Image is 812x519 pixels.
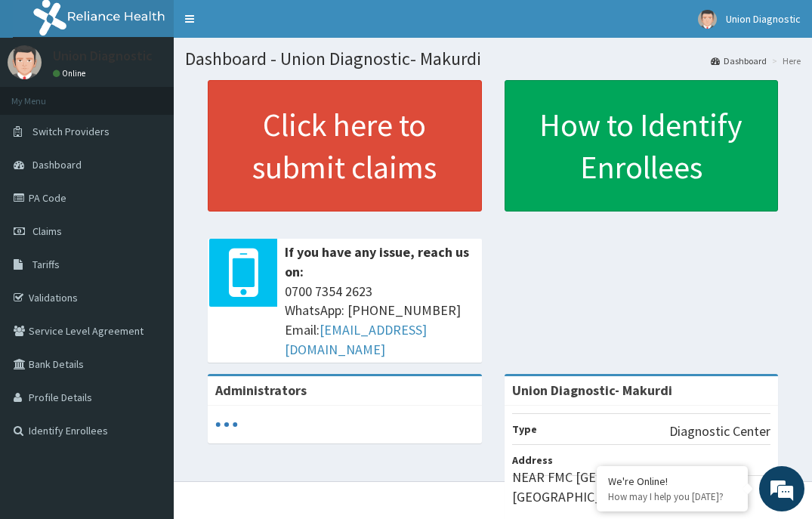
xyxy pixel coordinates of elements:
p: NEAR FMC [GEOGRAPHIC_DATA], [GEOGRAPHIC_DATA] AREA [512,468,771,506]
span: Dashboard [32,158,82,171]
span: 0700 7354 2623 WhatsApp: [PHONE_NUMBER] Email: [285,282,474,360]
b: Address [512,453,553,467]
p: How may I help you today? [608,490,736,503]
img: User Image [8,45,42,79]
a: Click here to submit claims [208,80,482,212]
b: If you have any issue, reach us on: [285,243,469,280]
h1: Dashboard - Union Diagnostic- Makurdi [185,49,801,69]
li: Here [768,54,801,67]
svg: audio-loading [215,413,238,436]
div: We're Online! [608,474,736,488]
strong: Union Diagnostic- Makurdi [512,382,672,399]
span: Tariffs [32,258,60,271]
a: [EMAIL_ADDRESS][DOMAIN_NAME] [285,321,427,358]
span: Union Diagnostic [726,12,801,26]
span: Claims [32,224,62,238]
img: User Image [698,10,717,29]
b: Type [512,422,537,436]
a: Online [53,68,89,79]
p: Union Diagnostic [53,49,153,63]
a: Dashboard [711,54,767,67]
span: Switch Providers [32,125,110,138]
b: Administrators [215,382,307,399]
p: Diagnostic Center [669,422,770,441]
a: How to Identify Enrollees [505,80,779,212]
